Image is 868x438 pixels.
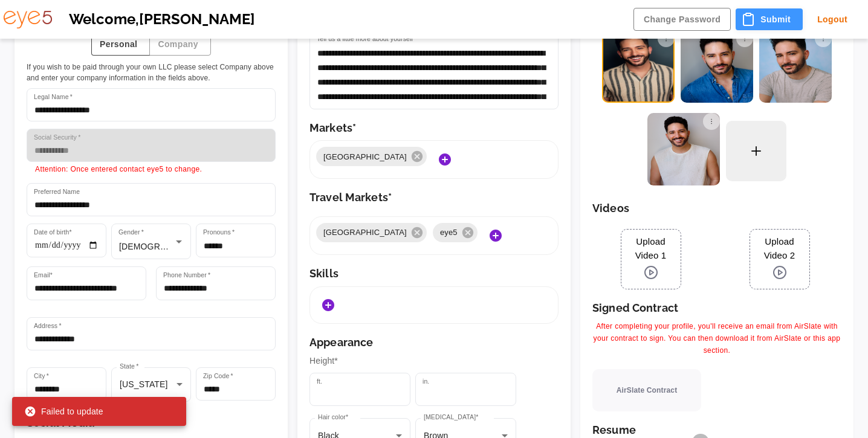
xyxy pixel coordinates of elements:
h6: Skills [309,267,559,280]
img: eye5 [4,11,52,28]
h6: Signed Contract [592,301,841,315]
label: Gender [118,228,144,237]
button: Change Password [633,8,731,31]
p: Height* [309,355,559,368]
h5: Welcome, [PERSON_NAME] [69,11,617,28]
div: [GEOGRAPHIC_DATA] [316,147,427,166]
img: 936A42842.JPG [681,30,753,103]
h6: Resume [592,424,841,437]
button: Submit [736,8,803,31]
label: Phone Number [163,271,210,280]
div: eye5 [433,223,478,242]
label: Address [34,321,62,330]
label: Email* [34,271,53,280]
h6: Travel Markets* [309,191,559,204]
label: Zip Code [203,372,233,381]
label: Tell us a little more about yourself [317,34,413,43]
span: After completing your profile, you'll receive an email from AirSlate with your contract to sign. ... [592,321,841,357]
label: [MEDICAL_DATA]* [424,413,478,422]
img: Screenshot 2025-02-18 at 7.43.35 PM.png [602,30,675,103]
div: [US_STATE] [111,367,191,402]
span: If you wish to be paid through your own LLC please select Company above and enter your company in... [27,62,276,83]
span: Attention: Once entered contact eye5 to change. [35,165,202,173]
div: Failed to update [24,401,103,422]
button: Company [149,33,211,56]
button: Options [703,113,720,130]
div: outlined button group [27,33,276,56]
button: Add Markets [433,147,457,172]
span: AirSlate Contract [617,385,678,396]
label: State [120,362,138,371]
span: Upload Video 2 [756,235,803,262]
h6: Videos [592,202,841,215]
span: [GEOGRAPHIC_DATA] [316,227,414,239]
label: Preferred Name [34,187,80,196]
label: Pronouns [203,228,235,237]
label: ft. [317,377,322,386]
button: Personal [91,33,150,56]
button: Logout [808,8,857,31]
label: Legal Name [34,92,73,101]
button: Add Markets [484,224,508,248]
button: Add Skills [316,293,340,317]
span: Upload Video 1 [627,235,675,262]
span: [GEOGRAPHIC_DATA] [316,151,414,163]
h6: Appearance [309,336,559,349]
img: 936A4655.JPG [647,113,720,185]
label: Social Security [34,133,80,142]
div: [GEOGRAPHIC_DATA] [316,223,427,242]
span: eye5 [433,227,465,239]
label: in. [423,377,429,386]
label: Hair color* [318,413,348,422]
label: City [34,372,49,381]
label: Date of birth* [34,228,72,237]
h6: Markets* [309,121,559,135]
div: [DEMOGRAPHIC_DATA] [112,224,190,259]
img: 936A3998.JPG [759,30,832,103]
